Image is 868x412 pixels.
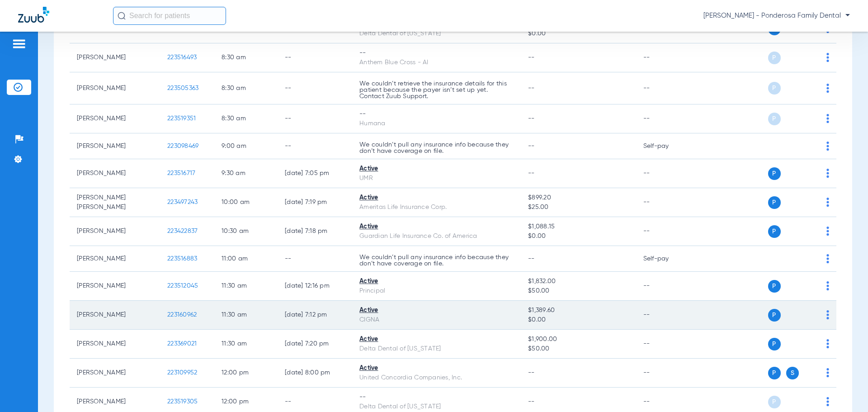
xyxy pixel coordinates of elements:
span: 223497243 [167,199,198,205]
img: group-dot-blue.svg [826,281,829,290]
span: -- [528,85,535,91]
td: [DATE] 7:18 PM [278,217,352,246]
span: P [768,309,781,322]
td: [PERSON_NAME] [70,330,160,359]
span: $50.00 [528,344,628,354]
span: $50.00 [528,286,628,296]
td: 9:30 AM [214,159,278,188]
span: $1,088.15 [528,222,628,232]
td: Self-pay [636,246,697,272]
td: 9:00 AM [214,133,278,159]
div: Principal [359,286,514,296]
td: [PERSON_NAME] [PERSON_NAME] [70,188,160,217]
span: -- [528,54,535,61]
span: 223109952 [167,369,197,376]
img: group-dot-blue.svg [826,142,829,151]
span: P [768,82,781,95]
td: -- [636,159,697,188]
input: Search for patients [113,7,226,25]
td: [PERSON_NAME] [70,43,160,72]
img: group-dot-blue.svg [826,254,829,263]
div: Delta Dental of [US_STATE] [359,402,514,412]
td: 8:30 AM [214,104,278,133]
div: Anthem Blue Cross - AI [359,58,514,67]
div: Ameritas Life Insurance Corp. [359,203,514,212]
span: $1,900.00 [528,335,628,344]
td: 11:00 AM [214,246,278,272]
td: -- [636,330,697,359]
div: UMR [359,174,514,183]
td: [PERSON_NAME] [70,246,160,272]
span: 223516717 [167,170,195,176]
span: 223516883 [167,256,197,262]
td: 10:30 AM [214,217,278,246]
span: 223512045 [167,283,198,289]
span: P [768,113,781,125]
td: [PERSON_NAME] [70,133,160,159]
td: [DATE] 7:20 PM [278,330,352,359]
td: -- [636,104,697,133]
div: Delta Dental of [US_STATE] [359,29,514,38]
div: Active [359,164,514,174]
img: group-dot-blue.svg [826,114,829,123]
img: group-dot-blue.svg [826,310,829,319]
span: 223369021 [167,341,197,347]
span: P [768,196,781,209]
td: [PERSON_NAME] [70,301,160,330]
div: Humana [359,119,514,128]
span: P [768,225,781,238]
td: 11:30 AM [214,272,278,301]
img: Zuub Logo [18,7,49,23]
span: $0.00 [528,29,628,38]
img: group-dot-blue.svg [826,198,829,207]
p: We couldn’t pull any insurance info because they don’t have coverage on file. [359,142,514,154]
td: [PERSON_NAME] [70,72,160,104]
img: group-dot-blue.svg [826,84,829,93]
td: 11:30 AM [214,301,278,330]
img: group-dot-blue.svg [826,53,829,62]
span: 223519305 [167,398,198,405]
td: -- [636,272,697,301]
span: -- [528,369,535,376]
span: 223516493 [167,54,197,61]
span: $899.20 [528,193,628,203]
td: -- [278,72,352,104]
span: -- [528,256,535,262]
img: group-dot-blue.svg [826,339,829,348]
td: 8:30 AM [214,72,278,104]
div: -- [359,48,514,58]
td: -- [636,43,697,72]
td: [DATE] 7:12 PM [278,301,352,330]
td: [PERSON_NAME] [70,104,160,133]
span: $0.00 [528,315,628,325]
td: 11:30 AM [214,330,278,359]
td: -- [636,359,697,388]
span: 223422837 [167,228,198,234]
span: $1,389.60 [528,306,628,315]
span: -- [528,115,535,122]
td: -- [636,72,697,104]
span: P [768,396,781,408]
td: -- [636,301,697,330]
img: group-dot-blue.svg [826,169,829,178]
span: 223098469 [167,143,198,149]
td: -- [278,43,352,72]
div: -- [359,393,514,402]
span: -- [528,143,535,149]
span: [PERSON_NAME] - Ponderosa Family Dental [703,11,850,20]
div: Active [359,335,514,344]
div: Delta Dental of [US_STATE] [359,344,514,354]
td: -- [636,217,697,246]
span: P [768,167,781,180]
span: $25.00 [528,203,628,212]
div: Guardian Life Insurance Co. of America [359,232,514,241]
img: hamburger-icon [12,38,26,49]
iframe: Chat Widget [823,369,868,412]
span: P [768,52,781,64]
td: [DATE] 7:05 PM [278,159,352,188]
div: Active [359,277,514,286]
td: 12:00 PM [214,359,278,388]
div: Active [359,193,514,203]
span: -- [528,398,535,405]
